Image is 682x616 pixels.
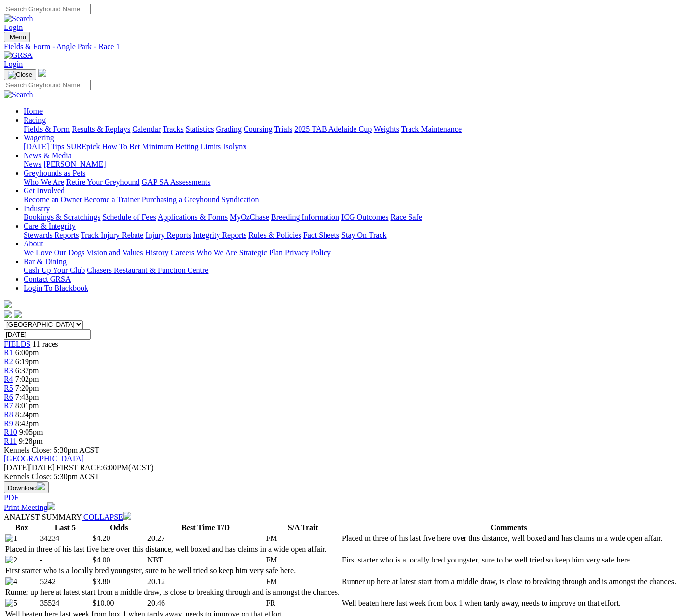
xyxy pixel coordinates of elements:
a: Fact Sheets [303,231,339,239]
td: Placed in three of his last five here over this distance, well boxed and has claims in a wide ope... [341,534,677,543]
a: R4 [4,375,13,383]
span: Kennels Close: 5:30pm ACST [4,446,99,454]
div: ANALYST SUMMARY [4,512,678,522]
a: Become a Trainer [84,195,140,204]
img: 4 [5,577,17,586]
td: 20.12 [147,577,265,587]
a: MyOzChase [230,213,269,221]
a: COLLAPSE [82,513,131,521]
a: How To Bet [102,142,140,151]
td: NBT [147,555,265,565]
th: Box [5,523,38,533]
span: 7:43pm [15,393,39,401]
span: $4.20 [92,534,110,542]
a: Track Injury Rebate [81,231,143,239]
span: $10.00 [92,599,114,607]
a: Retire Your Greyhound [66,178,140,186]
a: R6 [4,393,13,401]
a: Weights [374,125,399,133]
img: Close [8,71,32,79]
a: Schedule of Fees [102,213,156,221]
a: Purchasing a Greyhound [142,195,219,204]
img: twitter.svg [14,310,22,318]
a: [GEOGRAPHIC_DATA] [4,455,84,463]
span: 11 races [32,340,58,348]
span: $3.80 [92,577,110,586]
input: Search [4,4,91,14]
span: 7:02pm [15,375,39,383]
a: PDF [4,493,18,502]
button: Toggle navigation [4,69,36,80]
div: Kennels Close: 5:30pm ACST [4,472,678,481]
a: FIELDS [4,340,30,348]
th: Best Time T/D [147,523,265,533]
a: [PERSON_NAME] [43,160,106,168]
a: [DATE] Tips [24,142,64,151]
a: Chasers Restaurant & Function Centre [87,266,208,274]
input: Select date [4,329,91,340]
span: 9:28pm [19,437,43,445]
img: 1 [5,534,17,543]
td: - [39,555,91,565]
a: Racing [24,116,46,124]
a: Cash Up Your Club [24,266,85,274]
a: R1 [4,348,13,357]
a: Strategic Plan [239,248,283,257]
a: SUREpick [66,142,100,151]
a: Privacy Policy [285,248,331,257]
a: R11 [4,437,17,445]
a: Trials [274,125,292,133]
td: Placed in three of his last five here over this distance, well boxed and has claims in a wide ope... [5,544,340,554]
span: 8:24pm [15,410,39,419]
a: R3 [4,366,13,375]
span: [DATE] [4,463,29,472]
a: R10 [4,428,17,436]
img: Search [4,14,33,23]
span: Menu [10,33,26,41]
span: $4.00 [92,556,110,564]
button: Download [4,481,49,493]
div: Wagering [24,142,678,151]
a: Care & Integrity [24,222,76,230]
a: Calendar [132,125,161,133]
a: R2 [4,357,13,366]
span: FIRST RACE: [56,463,103,472]
img: facebook.svg [4,310,12,318]
a: 2025 TAB Adelaide Cup [294,125,372,133]
button: Toggle navigation [4,32,30,42]
span: 6:00PM(ACST) [56,463,154,472]
a: Industry [24,204,50,213]
div: Racing [24,125,678,134]
td: FM [265,534,340,543]
a: Greyhounds as Pets [24,169,85,177]
td: Runner up here at latest start from a middle draw, is close to breaking through and is amongst th... [341,577,677,587]
div: Industry [24,213,678,222]
a: Integrity Reports [193,231,246,239]
span: R7 [4,402,13,410]
a: Become an Owner [24,195,82,204]
a: Syndication [221,195,259,204]
a: Contact GRSA [24,275,71,283]
a: R5 [4,384,13,392]
span: 9:05pm [19,428,43,436]
a: Fields & Form [24,125,70,133]
td: FM [265,577,340,587]
a: Who We Are [196,248,237,257]
a: News [24,160,41,168]
td: Runner up here at latest start from a middle draw, is close to breaking through and is amongst th... [5,588,340,597]
a: Injury Reports [145,231,191,239]
input: Search [4,80,91,90]
a: R8 [4,410,13,419]
img: GRSA [4,51,33,60]
span: [DATE] [4,463,55,472]
a: Isolynx [223,142,246,151]
img: download.svg [37,482,45,490]
a: Careers [170,248,194,257]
